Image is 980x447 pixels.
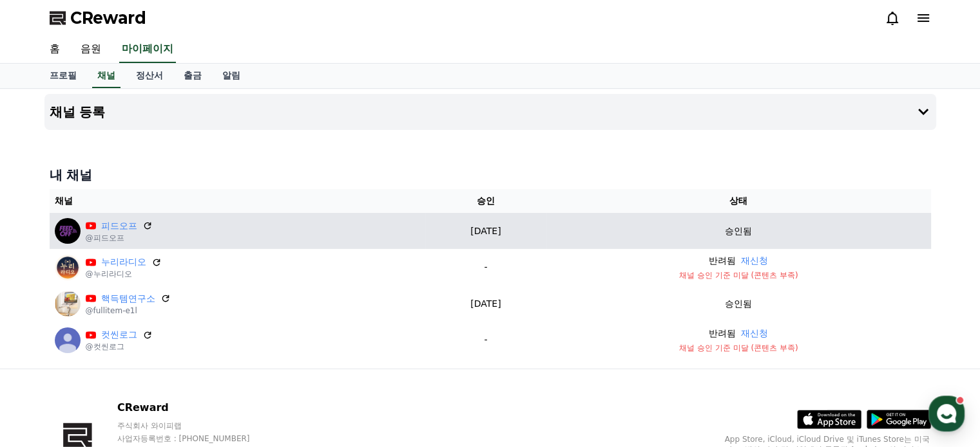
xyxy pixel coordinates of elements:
span: 홈 [41,360,48,370]
p: @누리라디오 [86,269,162,279]
p: 사업자등록번호 : [PHONE_NUMBER] [117,433,274,444]
a: 마이페이지 [119,36,176,63]
th: 상태 [546,189,930,213]
p: 주식회사 와이피랩 [117,421,274,431]
p: @피드오프 [86,233,153,243]
a: 프로필 [39,64,87,88]
th: 채널 [50,189,425,213]
p: @컷씬로그 [86,342,153,352]
a: 누리라디오 [101,255,146,269]
a: 설정 [166,340,247,372]
a: 출금 [173,64,212,88]
p: 채널 승인 기준 미달 (콘텐츠 부족) [552,270,925,280]
p: 반려됨 [709,254,736,268]
span: 설정 [199,360,215,370]
img: 피드오프 [55,218,81,244]
img: 누리라디오 [55,255,81,280]
p: 승인됨 [725,224,752,238]
p: - [430,260,542,274]
p: 승인됨 [725,297,752,311]
a: 대화 [85,340,166,372]
a: 알림 [212,64,251,88]
img: 컷씬로그 [55,327,81,353]
a: 컷씬로그 [101,328,137,342]
button: 재신청 [741,254,768,268]
a: 음원 [70,36,111,63]
img: 핵득템연구소 [55,291,81,316]
p: - [430,333,542,347]
a: 채널 [92,64,120,88]
p: [DATE] [430,224,542,238]
button: 재신청 [741,327,768,340]
button: 채널 등록 [44,94,936,130]
span: 대화 [118,360,133,370]
h4: 내 채널 [50,166,931,184]
span: CReward [70,8,146,28]
p: 채널 승인 기준 미달 (콘텐츠 부족) [552,343,925,353]
p: CReward [117,400,274,415]
p: @fullitem-e1l [86,306,171,316]
p: [DATE] [430,297,542,311]
p: 반려됨 [709,327,736,340]
a: 핵득템연구소 [101,292,155,306]
th: 승인 [425,189,547,213]
a: 피드오프 [101,219,137,233]
a: 홈 [39,36,70,63]
a: 정산서 [126,64,173,88]
a: CReward [50,8,146,28]
h4: 채널 등록 [50,105,106,119]
a: 홈 [4,340,85,372]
